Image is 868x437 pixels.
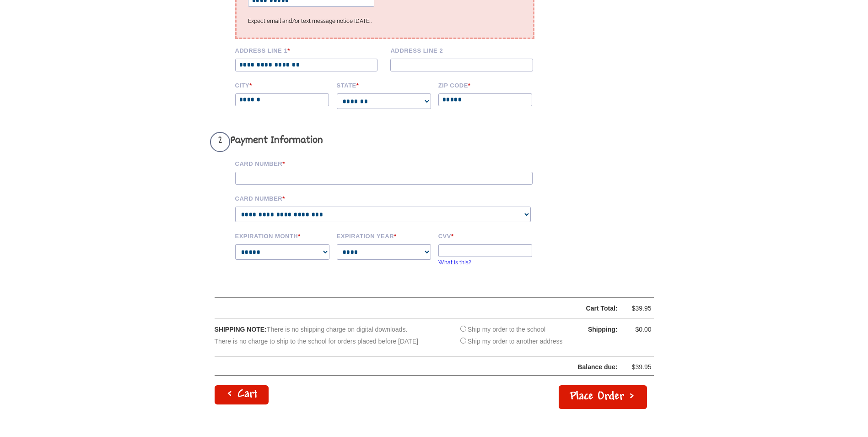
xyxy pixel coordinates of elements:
[438,81,534,89] label: Zip code
[215,326,267,333] span: SHIPPING NOTE:
[559,385,647,409] button: Place Order >
[235,231,330,240] label: Expiration Month
[215,361,618,373] div: Balance due:
[215,324,424,347] div: There is no shipping charge on digital downloads. There is no charge to ship to the school for or...
[390,46,539,54] label: Address Line 2
[235,194,546,202] label: Card Number
[438,231,534,240] label: CVV
[235,81,330,89] label: City
[215,385,269,404] a: < Cart
[624,324,652,335] div: $0.00
[337,231,432,240] label: Expiration Year
[438,259,471,266] a: What is this?
[210,132,546,152] h3: Payment Information
[337,81,432,89] label: State
[235,46,384,54] label: Address Line 1
[624,361,652,373] div: $39.95
[235,159,546,167] label: Card Number
[248,16,522,26] p: Expect email and/or text message notice [DATE].
[238,303,618,314] div: Cart Total:
[624,303,652,314] div: $39.95
[572,324,618,335] div: Shipping:
[458,324,563,347] div: Ship my order to the school Ship my order to another address
[210,132,230,152] span: 2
